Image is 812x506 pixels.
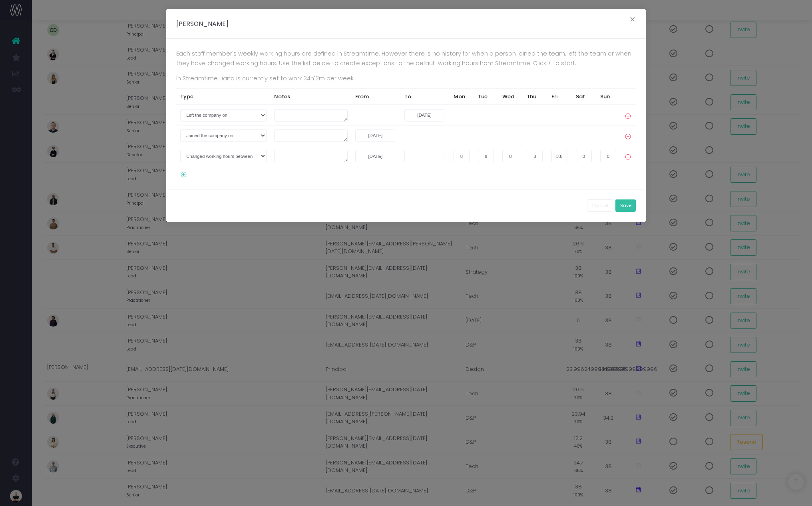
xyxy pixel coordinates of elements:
[450,89,474,105] th: Mon
[547,89,572,105] th: Fri
[615,199,636,212] button: Save
[624,14,641,27] button: Close
[596,89,621,105] th: Sun
[176,49,636,68] p: Each staff member's weekly working hours are defined in Streamtime. However there is no history f...
[176,89,271,105] th: Type
[176,74,636,83] p: In Streamtime Liana is currently set to work 34h12m per week.
[587,199,613,212] button: Cancel
[176,19,229,28] h5: [PERSON_NAME]
[474,89,498,105] th: Tue
[352,89,401,105] th: From
[523,89,547,105] th: Thu
[400,89,450,105] th: To
[271,89,352,105] th: Notes
[572,89,596,105] th: Sat
[499,89,523,105] th: Wed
